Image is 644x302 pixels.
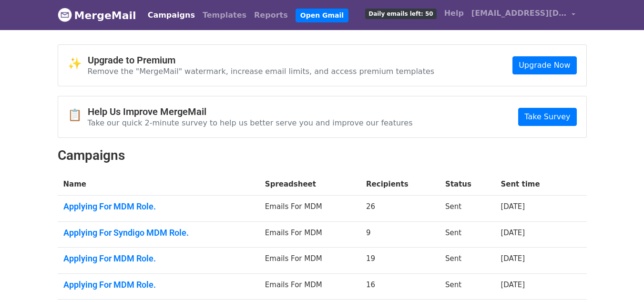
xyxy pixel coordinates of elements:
td: 9 [360,221,440,248]
h4: Help Us Improve MergeMail [88,106,413,117]
p: Remove the "MergeMail" watermark, increase email limits, and access premium templates [88,66,435,76]
p: Take our quick 2-minute survey to help us better serve you and improve our features [88,118,413,128]
th: Status [440,173,495,196]
h2: Campaigns [58,147,587,164]
img: MergeMail logo [58,8,72,22]
td: Sent [440,196,495,222]
a: [EMAIL_ADDRESS][DOMAIN_NAME] [468,4,579,26]
td: Sent [440,248,495,274]
a: Applying For MDM Role. [63,253,254,264]
span: [EMAIL_ADDRESS][DOMAIN_NAME] [471,8,567,19]
a: [DATE] [501,254,525,263]
td: 26 [360,196,440,222]
td: 19 [360,248,440,274]
a: Campaigns [144,6,199,25]
a: Help [440,4,468,23]
iframe: Chat Widget [596,256,644,302]
a: Reports [250,6,292,25]
td: Emails For MDM [259,196,360,222]
td: Emails For MDM [259,248,360,274]
th: Name [58,173,259,196]
td: Sent [440,221,495,248]
td: Emails For MDM [259,221,360,248]
a: [DATE] [501,281,525,289]
a: Upgrade Now [512,56,576,74]
a: Take Survey [518,108,576,126]
td: Emails For MDM [259,273,360,300]
a: Applying For MDM Role. [63,280,254,290]
a: Applying For Syndigo MDM Role. [63,228,254,238]
a: [DATE] [501,202,525,211]
a: Applying For MDM Role. [63,201,254,212]
th: Spreadsheet [259,173,360,196]
td: Sent [440,273,495,300]
a: Open Gmail [296,9,348,22]
th: Sent time [495,173,570,196]
h4: Upgrade to Premium [88,54,435,66]
span: Daily emails left: 50 [365,9,436,19]
th: Recipients [360,173,440,196]
a: MergeMail [58,5,136,25]
a: Daily emails left: 50 [361,4,440,23]
a: [DATE] [501,229,525,237]
span: 📋 [68,108,88,122]
a: Templates [199,6,250,25]
span: ✨ [68,57,88,71]
td: 16 [360,273,440,300]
